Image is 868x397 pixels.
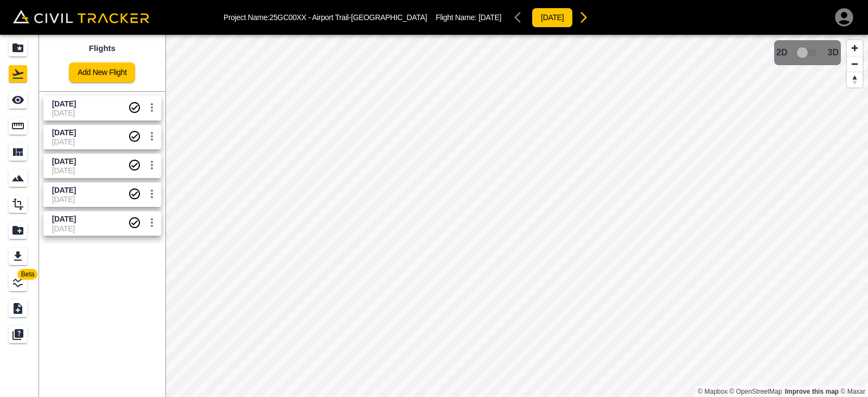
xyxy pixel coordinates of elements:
img: Civil Tracker [13,10,149,24]
button: [DATE] [532,8,573,28]
p: Project Name: 25GC00XX - Airport Trail-[GEOGRAPHIC_DATA] [224,13,427,22]
a: Map feedback [785,388,839,395]
span: 2D [776,48,787,58]
a: Maxar [840,388,865,395]
a: OpenStreetMap [730,388,782,395]
a: Mapbox [698,388,727,395]
span: [DATE] [478,13,501,22]
button: Reset bearing to north [847,72,863,87]
button: Zoom in [847,40,863,56]
canvas: Map [165,35,868,397]
span: 3D [828,48,839,58]
span: 3D model not uploaded yet [792,42,824,63]
button: Zoom out [847,56,863,72]
p: Flight Name: [436,13,501,22]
